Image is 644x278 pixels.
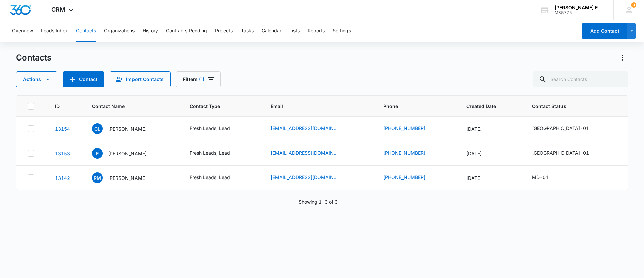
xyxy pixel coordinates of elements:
div: Contact Name - Christopher Latham - Select to Edit Field [92,123,159,134]
div: Contact Status - MD-01 - Select to Edit Field [532,174,561,182]
button: Projects [215,20,233,42]
a: Navigate to contact details page for Christopher Latham [55,126,70,132]
span: Phone [383,103,440,110]
span: Email [271,103,357,110]
a: [PHONE_NUMBER] [383,174,425,181]
a: Navigate to contact details page for Roland Marbury [55,175,70,181]
button: Tasks [241,20,254,42]
button: Settings [333,20,351,42]
span: RM [92,172,103,183]
button: Actions [16,71,57,87]
input: Search Contacts [533,71,628,87]
div: Contact Status - TX-01 - Select to Edit Field [532,149,601,157]
div: Fresh Leads, Lead [190,125,230,132]
a: [PHONE_NUMBER] [383,149,425,156]
div: Fresh Leads, Lead [190,174,230,181]
a: [EMAIL_ADDRESS][DOMAIN_NAME] [271,125,338,132]
button: Import Contacts [110,71,171,87]
div: Contact Status - TX-01 - Select to Edit Field [532,125,601,133]
span: CL [92,123,103,134]
span: Contact Name [92,103,164,110]
div: Contact Type - Fresh Leads, Lead - Select to Edit Field [190,149,242,157]
button: History [143,20,158,42]
button: Calendar [262,20,281,42]
button: Add Contact [63,71,104,87]
div: Fresh Leads, Lead [190,149,230,156]
div: account id [555,10,604,15]
div: notifications count [631,2,636,8]
div: Phone - (469) 806-0866 - Select to Edit Field [383,149,437,157]
p: [PERSON_NAME] [108,150,147,157]
button: Lists [289,20,300,42]
span: ID [55,103,66,110]
a: [PHONE_NUMBER] [383,125,425,132]
p: [PERSON_NAME] [108,174,147,182]
div: Email - cjlatham420@gmail.com - Select to Edit Field [271,125,350,133]
h1: Contacts [16,53,51,63]
span: CRM [51,6,65,13]
button: Contracts Pending [166,20,207,42]
span: Created Date [466,103,506,110]
div: Phone - (346) 731-4182 - Select to Edit Field [383,125,437,133]
a: Navigate to contact details page for Edmond [55,151,70,156]
span: 9 [631,2,636,8]
button: Contacts [76,20,96,42]
div: Email - romarbury58@gmail.com - Select to Edit Field [271,174,350,182]
div: Contact Name - Edmond - Select to Edit Field [92,148,159,159]
button: Organizations [104,20,135,42]
span: Contact Type [190,103,245,110]
p: Showing 1-3 of 3 [299,198,338,205]
button: Add Contact [582,23,627,39]
button: Leads Inbox [41,20,68,42]
a: [EMAIL_ADDRESS][DOMAIN_NAME] [271,174,338,181]
div: Contact Type - Fresh Leads, Lead - Select to Edit Field [190,125,242,133]
div: [GEOGRAPHIC_DATA]-01 [532,125,589,132]
span: (1) [199,77,204,82]
div: Contact Type - Fresh Leads, Lead - Select to Edit Field [190,174,242,182]
div: [DATE] [466,174,516,182]
button: Reports [308,20,325,42]
a: [EMAIL_ADDRESS][DOMAIN_NAME] [271,149,338,156]
div: account name [555,5,604,10]
p: [PERSON_NAME] [108,125,147,132]
div: Email - pochejayyy@gmail.com - Select to Edit Field [271,149,350,157]
div: [GEOGRAPHIC_DATA]-01 [532,149,589,156]
div: Contact Name - Roland Marbury - Select to Edit Field [92,172,159,183]
span: E [92,148,103,159]
div: Phone - (202) 714-2834 - Select to Edit Field [383,174,437,182]
span: Contact Status [532,103,607,110]
div: [DATE] [466,125,516,132]
div: MD-01 [532,174,549,181]
button: Filters [176,71,221,87]
button: Actions [617,52,628,63]
div: [DATE] [466,150,516,157]
button: Overview [12,20,33,42]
